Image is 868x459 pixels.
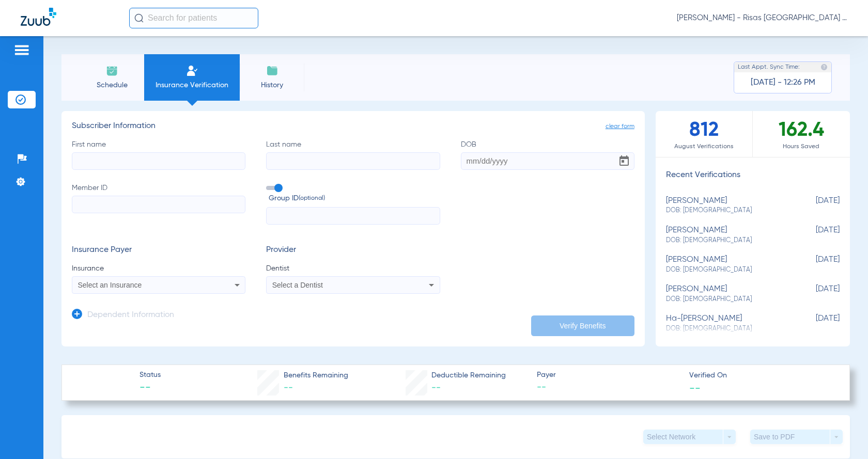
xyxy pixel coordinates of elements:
[689,382,701,393] span: --
[531,315,634,336] button: Verify Benefits
[788,196,840,215] span: [DATE]
[666,196,788,215] div: [PERSON_NAME]
[666,206,788,215] span: DOB: [DEMOGRAPHIC_DATA]
[72,121,634,132] h3: Subscriber Information
[186,65,198,77] img: Manual Insurance Verification
[266,139,440,170] label: Last name
[666,236,788,245] span: DOB: [DEMOGRAPHIC_DATA]
[13,44,30,56] img: hamburger-icon
[269,193,440,204] span: Group ID
[152,80,232,90] span: Insurance Verification
[689,370,833,381] span: Verified On
[751,77,815,88] span: [DATE] - 12:26 PM
[606,121,634,132] span: clear form
[537,381,680,394] span: --
[87,80,136,90] span: Schedule
[677,13,847,23] span: [PERSON_NAME] - Risas [GEOGRAPHIC_DATA] General
[666,255,788,274] div: [PERSON_NAME]
[537,370,680,381] span: Payer
[78,281,142,289] span: Select an Insurance
[788,314,840,333] span: [DATE]
[666,284,788,304] div: [PERSON_NAME]
[247,80,297,90] span: History
[656,111,753,157] div: 812
[666,265,788,275] span: DOB: [DEMOGRAPHIC_DATA]
[431,370,506,381] span: Deductible Remaining
[266,263,440,274] span: Dentist
[299,193,325,204] small: (optional)
[753,111,850,157] div: 162.4
[106,65,118,77] img: Schedule
[753,141,850,152] span: Hours Saved
[284,370,348,381] span: Benefits Remaining
[87,310,174,321] h3: Dependent Information
[72,183,245,225] label: Member ID
[788,284,840,304] span: [DATE]
[266,245,440,256] h3: Provider
[266,65,278,77] img: History
[614,151,634,171] button: Open calendar
[820,64,828,71] img: last sync help info
[666,226,788,245] div: [PERSON_NAME]
[738,62,800,72] span: Last Appt. Sync Time:
[788,255,840,274] span: [DATE]
[656,141,752,152] span: August Verifications
[139,370,161,381] span: Status
[816,409,868,459] iframe: Chat Widget
[72,139,245,170] label: First name
[72,196,245,213] input: Member ID
[284,383,293,392] span: --
[72,245,245,256] h3: Insurance Payer
[666,314,788,333] div: ha-[PERSON_NAME]
[431,383,441,392] span: --
[461,152,634,170] input: DOBOpen calendar
[72,152,245,170] input: First name
[272,281,323,289] span: Select a Dentist
[72,263,245,274] span: Insurance
[666,295,788,304] span: DOB: [DEMOGRAPHIC_DATA]
[788,226,840,245] span: [DATE]
[266,152,440,170] input: Last name
[21,8,56,26] img: Zuub Logo
[139,381,161,395] span: --
[129,8,258,28] input: Search for patients
[134,13,144,23] img: Search Icon
[461,139,634,170] label: DOB
[656,170,850,181] h3: Recent Verifications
